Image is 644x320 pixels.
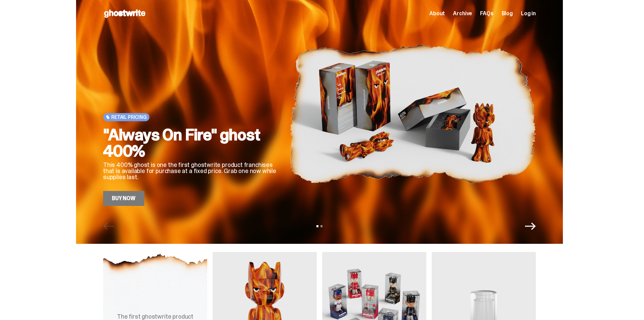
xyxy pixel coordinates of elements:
[521,11,536,16] a: Log in
[103,127,279,159] h2: "Always On Fire" ghost 400%
[480,11,493,16] a: FAQs
[453,11,472,16] a: Archive
[320,225,323,227] button: View slide 2
[103,191,144,206] a: Buy Now
[290,21,536,206] img: "Always On Fire" ghost 400%
[502,11,513,16] a: Blog
[103,162,279,180] p: This 400% ghost is one the first ghostwrite product franchises that is available for purchase at ...
[525,221,536,232] button: Next
[316,225,318,227] button: View slide 1
[111,114,147,120] span: Retail Pricing
[429,11,445,16] a: About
